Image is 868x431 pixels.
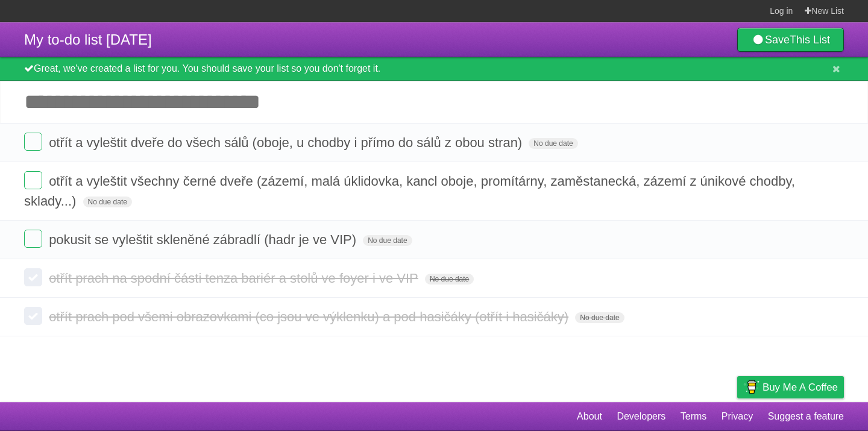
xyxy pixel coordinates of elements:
[763,377,838,398] span: Buy me a coffee
[722,405,753,428] a: Privacy
[24,31,152,48] span: My to-do list [DATE]
[575,312,624,323] span: No due date
[24,171,42,189] label: Done
[529,138,577,149] span: No due date
[24,174,795,209] span: otřít a vyleštit všechny černé dveře (zázemí, malá úklidovka, kancl oboje, promítárny, zaměstanec...
[49,309,571,324] span: otřít prach pod všemi obrazovkami (co jsou ve výklenku) a pod hasičáky (otřít i hasičáky)
[24,133,42,151] label: Done
[681,405,707,428] a: Terms
[737,28,844,52] a: SaveThis List
[363,235,412,246] span: No due date
[425,274,474,285] span: No due date
[49,271,421,286] span: otřít prach na spodní části tenza bariér a stolů ve foyer i ve VIP
[577,405,602,428] a: About
[24,268,42,286] label: Done
[737,376,844,398] a: Buy me a coffee
[790,34,830,46] b: This List
[49,232,359,247] span: pokusit se vyleštit skleněné zábradlí (hadr je ve VIP)
[83,197,132,207] span: No due date
[24,230,42,248] label: Done
[617,405,665,428] a: Developers
[49,135,525,150] span: otřít a vyleštit dveře do všech sálů (oboje, u chodby i přímo do sálů z obou stran)
[743,377,759,397] img: Buy me a coffee
[24,307,42,325] label: Done
[768,405,844,428] a: Suggest a feature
